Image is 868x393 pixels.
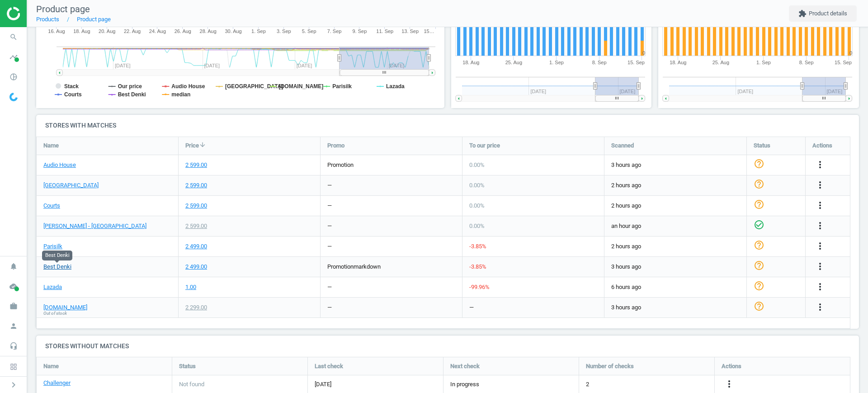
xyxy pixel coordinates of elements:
div: — [327,222,332,230]
button: more_vert [815,261,826,273]
span: Price [185,142,199,150]
span: promotion [327,161,354,168]
span: Product page [36,4,90,14]
i: help_outline [754,158,764,169]
span: markdown [354,263,381,270]
tspan: 18. Aug [670,60,686,65]
i: help_outline [754,179,764,189]
tspan: Our price [118,83,142,90]
div: — [469,303,474,312]
tspan: 1. Sep [251,28,266,34]
i: more_vert [815,180,826,190]
button: more_vert [815,159,826,171]
i: more_vert [724,379,735,389]
text: 0 [642,50,645,56]
i: more_vert [815,159,826,170]
tspan: Courts [64,91,82,98]
tspan: 16. Aug [48,28,65,34]
img: ajHJNr6hYgQAAAAASUVORK5CYII= [7,7,71,20]
tspan: 8. Sep [592,60,606,65]
div: 2 599.00 [185,181,207,189]
i: timeline [5,48,22,66]
a: [GEOGRAPHIC_DATA] [43,181,99,189]
span: 6 hours ago [611,283,740,291]
span: an hour ago [611,222,740,230]
span: 3 hours ago [611,263,740,271]
div: — [327,202,332,210]
button: more_vert [815,302,826,313]
tspan: 15… [424,28,434,34]
span: 3 hours ago [611,161,740,169]
tspan: 7. Sep [327,28,342,34]
span: Number of checks [586,362,634,370]
div: 2 499.00 [185,263,207,271]
div: 1.00 [185,283,196,291]
span: Last check [315,362,343,370]
i: help_outline [754,240,764,251]
tspan: 1. Sep [549,60,564,65]
tspan: [DOMAIN_NAME] [279,83,324,90]
tspan: 22. Aug [124,28,141,34]
div: 2 599.00 [185,161,207,169]
tspan: 9. Sep [352,28,367,34]
span: 0.00 % [469,161,485,168]
span: Not found [179,380,204,388]
tspan: 18. Aug [73,28,90,34]
tspan: 30. Aug [225,28,241,34]
tspan: 11. Sep [376,28,393,34]
a: Courts [43,202,60,210]
tspan: Audio House [171,83,205,90]
span: 2 [586,380,589,388]
i: notifications [5,258,22,275]
a: [DOMAIN_NAME] [43,303,87,312]
div: — [327,303,332,312]
tspan: 25. Aug [712,60,729,65]
span: In progress [450,380,479,388]
div: — [327,181,332,189]
span: To our price [469,142,500,150]
span: promotion [327,263,354,270]
tspan: 28. Aug [200,28,217,34]
button: extensionProduct details [789,5,857,22]
div: 2 499.00 [185,242,207,251]
a: Audio House [43,161,76,169]
i: person [5,317,22,335]
i: help_outline [754,301,764,312]
button: more_vert [815,241,826,252]
div: 2 599.00 [185,222,207,230]
a: Best Denki [43,263,71,271]
tspan: 13. Sep [401,28,419,34]
a: Challenger [43,379,71,387]
button: more_vert [815,180,826,191]
tspan: Lazada [386,83,405,90]
tspan: 18. Aug [462,60,479,65]
span: 0.00 % [469,182,485,189]
i: more_vert [815,281,826,292]
a: [PERSON_NAME] - [GEOGRAPHIC_DATA] [43,222,146,230]
span: 0.00 % [469,202,485,209]
i: search [5,28,22,46]
span: 0.00 % [469,223,485,229]
button: more_vert [815,281,826,293]
i: more_vert [815,241,826,251]
tspan: 3. Sep [277,28,291,34]
span: Scanned [611,142,634,150]
tspan: Parisilk [332,83,352,90]
tspan: 15. Sep [835,60,852,65]
i: help_outline [754,260,764,271]
tspan: 5. Sep [302,28,316,34]
span: 2 hours ago [611,181,740,189]
img: wGWNvw8QSZomAAAAABJRU5ErkJggg== [9,93,18,101]
tspan: 25. Aug [505,60,522,65]
span: -99.96 % [469,284,490,290]
text: 0 [849,50,852,56]
tspan: 1. Sep [756,60,771,65]
tspan: [GEOGRAPHIC_DATA] [225,83,283,90]
tspan: 24. Aug [149,28,166,34]
i: more_vert [815,261,826,272]
span: Promo [327,142,344,150]
a: Products [36,16,59,23]
a: Parisilk [43,242,62,251]
i: help_outline [754,280,764,291]
button: chevron_right [2,379,25,391]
